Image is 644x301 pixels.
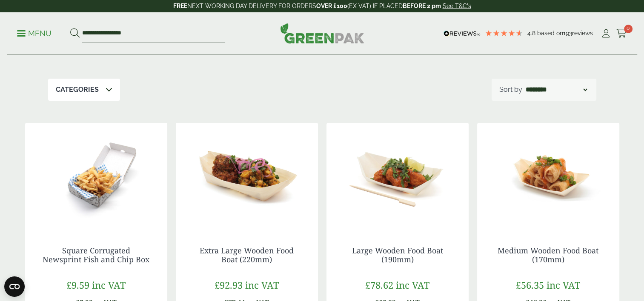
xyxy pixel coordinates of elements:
strong: FREE [173,3,187,9]
img: Large Wooden Boat 190mm with food contents 2920004AD [326,123,469,229]
span: £78.62 [365,278,393,291]
a: Square Corrugated Newsprint Fish and Chip Box [43,245,149,265]
a: See T&C's [443,3,471,9]
span: inc VAT [547,278,580,291]
select: Shop order [524,85,589,95]
span: 0 [624,25,633,33]
img: Extra Large Wooden Boat 220mm with food contents V2 2920004AE [176,123,318,229]
strong: OVER £100 [316,3,347,9]
span: £9.59 [66,278,89,291]
a: Large Wooden Food Boat (190mm) [352,245,443,265]
a: Medium Wooden Food Boat (170mm) [498,245,598,265]
strong: BEFORE 2 pm [403,3,441,9]
a: 0 [616,27,627,40]
span: 193 [563,30,572,37]
img: 2520069 Square News Fish n Chip Corrugated Box - Open with Chips [25,123,167,229]
div: 4.8 Stars [485,29,523,37]
img: GreenPak Supplies [280,23,364,43]
span: 4.8 [527,30,537,37]
span: inc VAT [396,278,429,291]
i: My Account [601,29,611,38]
i: Cart [616,29,627,38]
span: £92.93 [215,278,243,291]
span: £56.35 [516,278,544,291]
button: Open CMP widget [4,276,25,297]
p: Sort by [499,85,522,95]
a: Menu [17,28,52,37]
span: inc VAT [92,278,126,291]
span: inc VAT [245,278,279,291]
p: Menu [17,28,52,39]
span: Based on [537,30,563,37]
p: Categories [56,85,99,95]
a: Extra Large Wooden Food Boat (220mm) [200,245,294,265]
img: REVIEWS.io [444,31,481,37]
img: Medium Wooden Boat 170mm with food contents V2 2920004AC 1 [477,123,619,229]
span: reviews [572,30,593,37]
